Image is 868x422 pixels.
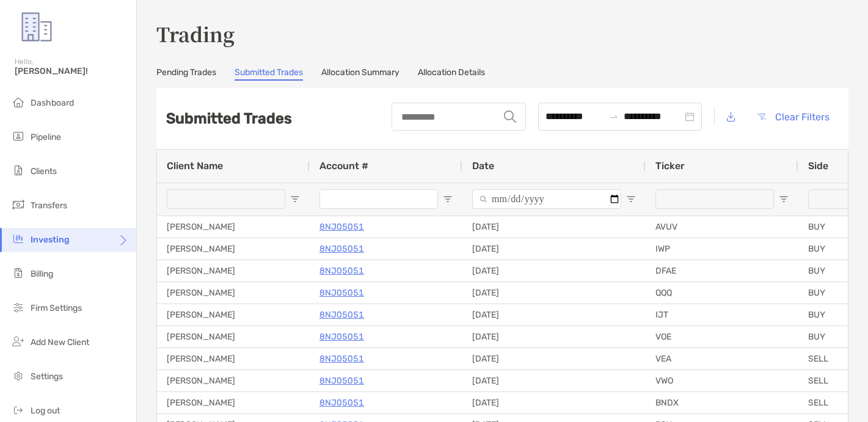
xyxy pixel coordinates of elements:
div: [PERSON_NAME] [157,282,310,304]
div: [DATE] [462,216,646,238]
button: Open Filter Menu [779,194,789,204]
div: AVUV [646,216,798,238]
a: Allocation Summary [321,67,399,81]
a: 8NJ05051 [319,395,364,410]
h2: Submitted Trades [166,110,292,127]
div: [PERSON_NAME] [157,326,310,347]
div: [DATE] [462,238,646,260]
img: firm-settings icon [11,300,26,315]
div: [PERSON_NAME] [157,348,310,369]
span: Pipeline [31,132,61,142]
span: Log out [31,406,60,416]
a: 8NJ05051 [319,241,364,256]
div: IWP [646,238,798,260]
div: [DATE] [462,370,646,391]
div: DFAE [646,260,798,282]
div: [PERSON_NAME] [157,304,310,326]
div: BNDX [646,392,798,413]
div: [PERSON_NAME] [157,238,310,260]
span: Client Name [167,160,223,172]
div: [DATE] [462,260,646,282]
span: Dashboard [31,98,74,108]
div: [DATE] [462,392,646,413]
input: Date Filter Input [472,189,621,209]
a: 8NJ05051 [319,329,364,344]
a: 8NJ05051 [319,263,364,278]
img: Zoe Logo [15,5,59,49]
div: [DATE] [462,326,646,347]
div: [DATE] [462,348,646,369]
div: [PERSON_NAME] [157,260,310,282]
a: 8NJ05051 [319,373,364,388]
a: 8NJ05051 [319,285,364,300]
img: logout icon [11,402,26,417]
img: dashboard icon [11,95,26,109]
span: to [609,112,619,122]
a: 8NJ05051 [319,351,364,366]
span: swap-right [609,112,619,122]
img: button icon [757,113,766,120]
button: Open Filter Menu [626,194,636,204]
div: [PERSON_NAME] [157,370,310,391]
img: investing icon [11,231,26,246]
span: Date [472,160,494,172]
a: Submitted Trades [235,67,303,81]
span: [PERSON_NAME]! [15,66,129,76]
div: [DATE] [462,304,646,326]
div: VWO [646,370,798,391]
button: Clear Filters [748,103,839,130]
button: Open Filter Menu [290,194,300,204]
div: [PERSON_NAME] [157,392,310,413]
img: clients icon [11,163,26,178]
span: Firm Settings [31,303,82,313]
img: settings icon [11,368,26,383]
img: add_new_client icon [11,334,26,349]
a: 8NJ05051 [319,307,364,322]
span: Billing [31,269,53,279]
span: Transfers [31,200,67,211]
img: pipeline icon [11,129,26,144]
a: Pending Trades [156,67,216,81]
h3: Trading [156,20,848,48]
img: transfers icon [11,197,26,212]
span: Clients [31,166,57,176]
a: Allocation Details [418,67,485,81]
div: IJT [646,304,798,326]
button: Open Filter Menu [443,194,453,204]
span: Account # [319,160,368,172]
span: Add New Client [31,337,89,347]
div: [PERSON_NAME] [157,216,310,238]
span: Investing [31,235,70,245]
span: Settings [31,371,63,382]
img: billing icon [11,266,26,280]
div: VOE [646,326,798,347]
div: VEA [646,348,798,369]
div: QQQ [646,282,798,304]
span: Ticker [655,160,685,172]
a: 8NJ05051 [319,219,364,235]
span: Side [808,160,828,172]
input: Account # Filter Input [319,189,438,209]
div: [DATE] [462,282,646,304]
img: input icon [504,111,516,123]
